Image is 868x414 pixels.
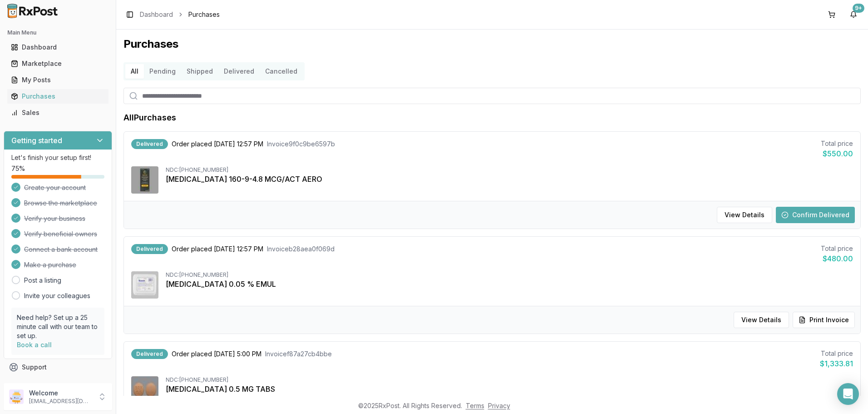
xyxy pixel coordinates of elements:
span: Make a purchase [24,260,76,269]
div: Purchases [11,92,105,101]
div: 9+ [853,4,864,13]
span: Invoice b28aea0f069d [267,244,335,254]
div: Dashboard [11,43,105,52]
span: Order placed [DATE] 5:00 PM [172,349,261,359]
h1: Purchases [123,37,861,51]
div: Total price [821,139,853,148]
div: $480.00 [821,253,853,264]
a: My Posts [7,72,108,88]
button: Support [4,359,112,375]
span: Order placed [DATE] 12:57 PM [172,244,263,254]
button: Print Invoice [793,312,855,328]
button: View Details [734,312,789,328]
div: NDC: [PHONE_NUMBER] [166,271,853,279]
img: User avatar [9,389,24,404]
a: Dashboard [140,10,173,19]
span: Connect a bank account [24,245,98,254]
span: Browse the marketplace [24,199,97,208]
p: Let's finish your setup first! [11,153,104,162]
a: Purchases [7,88,108,105]
button: View Details [717,207,772,223]
div: [MEDICAL_DATA] 0.05 % EMUL [166,279,853,289]
span: Verify beneficial owners [24,229,97,239]
button: Feedback [4,375,112,392]
div: Delivered [131,244,168,254]
div: Marketplace [11,59,105,68]
nav: breadcrumb [140,10,220,19]
button: My Posts [4,73,112,87]
a: Dashboard [7,39,108,55]
button: Cancelled [260,64,303,79]
a: Sales [7,105,108,121]
p: Welcome [29,389,92,398]
button: Marketplace [4,56,112,71]
p: [EMAIL_ADDRESS][DOMAIN_NAME] [29,398,92,405]
button: Pending [144,64,181,79]
div: Delivered [131,139,168,149]
div: $550.00 [821,148,853,159]
a: Terms [466,402,484,409]
img: RxPost Logo [4,4,62,18]
h1: All Purchases [123,111,176,124]
a: Privacy [488,402,510,409]
span: 75 % [11,164,25,173]
button: Shipped [181,64,218,79]
p: Need help? Set up a 25 minute call with our team to set up. [17,313,99,340]
span: Create your account [24,183,86,192]
a: Marketplace [7,55,108,72]
div: My Posts [11,75,105,85]
img: Breztri Aerosphere 160-9-4.8 MCG/ACT AERO [131,166,158,194]
div: NDC: [PHONE_NUMBER] [166,376,853,384]
span: Order placed [DATE] 12:57 PM [172,140,263,149]
img: Rexulti 0.5 MG TABS [131,376,158,404]
button: Purchases [4,89,112,104]
h2: Main Menu [7,29,108,36]
span: Purchases [188,10,220,19]
span: Verify your business [24,214,85,223]
div: Total price [820,349,853,358]
div: Delivered [131,349,168,359]
div: [MEDICAL_DATA] 160-9-4.8 MCG/ACT AERO [166,174,853,185]
span: Invoice 9f0c9be6597b [267,140,335,149]
h3: Getting started [11,135,62,146]
span: Invoice f87a27cb4bbe [265,349,332,359]
div: Open Intercom Messenger [837,383,859,405]
a: Invite your colleagues [24,291,90,300]
button: All [125,64,144,79]
a: Book a call [17,341,52,349]
button: Sales [4,105,112,120]
span: Feedback [22,379,53,388]
div: Total price [821,244,853,253]
button: Dashboard [4,40,112,55]
div: $1,333.81 [820,358,853,369]
button: Confirm Delivered [776,207,855,223]
img: Restasis 0.05 % EMUL [131,271,158,299]
button: 9+ [846,7,861,22]
div: [MEDICAL_DATA] 0.5 MG TABS [166,384,853,394]
div: Sales [11,108,105,117]
a: Post a listing [24,276,61,285]
div: NDC: [PHONE_NUMBER] [166,166,853,174]
button: Delivered [218,64,260,79]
